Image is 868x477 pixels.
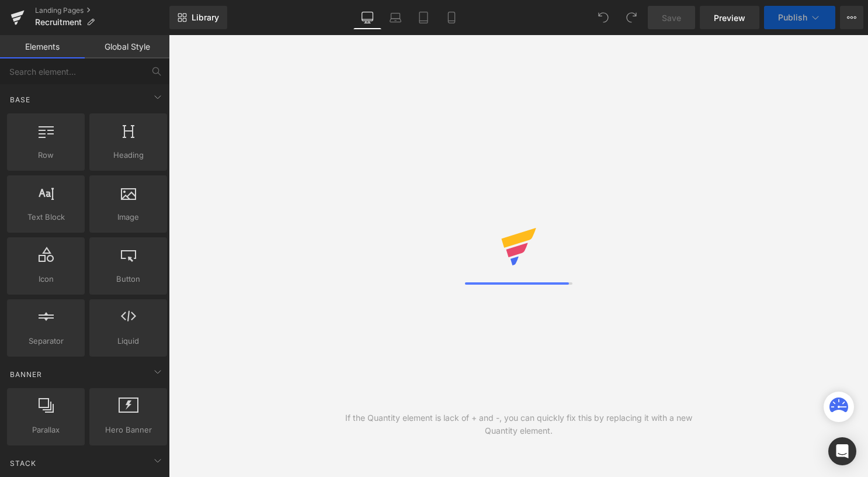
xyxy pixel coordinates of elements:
span: Icon [11,273,81,285]
span: Liquid [93,335,164,347]
a: Landing Pages [35,6,169,15]
div: Open Intercom Messenger [828,437,856,465]
a: Desktop [353,6,381,29]
span: Row [11,149,81,161]
a: Mobile [438,6,466,29]
a: Tablet [409,6,438,29]
a: Global Style [85,35,169,58]
span: Recruitment [35,18,82,27]
button: Redo [620,6,643,29]
span: Heading [93,149,164,161]
button: More [840,6,863,29]
span: Text Block [11,211,81,223]
span: Publish [778,13,807,22]
span: Preview [714,12,745,24]
a: Preview [700,6,759,29]
span: Separator [11,335,81,347]
a: Laptop [381,6,409,29]
a: New Library [169,6,227,29]
span: Library [192,12,219,23]
div: If the Quantity element is lack of + and -, you can quickly fix this by replacing it with a new Q... [343,412,693,437]
span: Save [662,12,681,24]
button: Undo [592,6,615,29]
span: Image [93,211,164,223]
span: Hero Banner [93,424,164,436]
span: Stack [9,458,37,469]
span: Base [9,94,32,105]
span: Parallax [11,424,81,436]
button: Publish [764,6,835,29]
span: Button [93,273,164,285]
span: Banner [9,369,43,380]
